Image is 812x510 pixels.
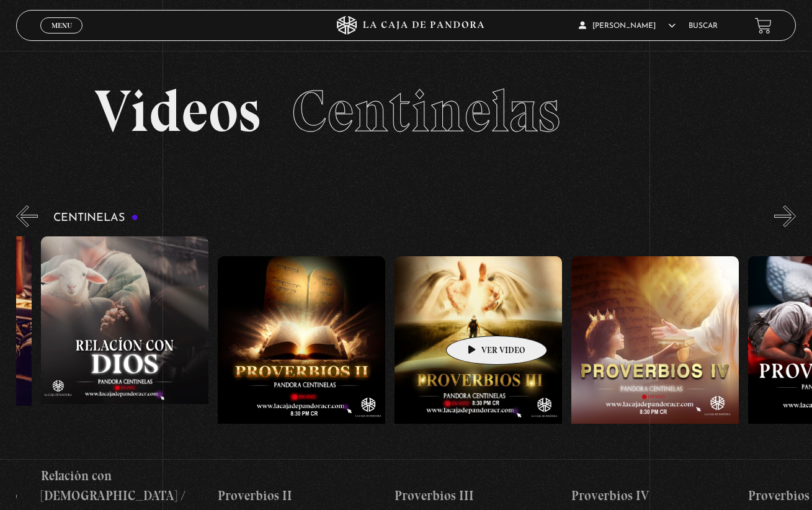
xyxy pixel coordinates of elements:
[292,76,560,146] span: Centinelas
[94,82,718,141] h2: Videos
[689,22,718,30] a: Buscar
[16,205,38,227] button: Previous
[395,486,562,506] h4: Proverbios III
[774,205,796,227] button: Next
[53,212,138,224] h3: Centinelas
[579,22,676,30] span: [PERSON_NAME]
[218,486,385,506] h4: Proverbios II
[755,17,772,34] a: View your shopping cart
[571,486,739,506] h4: Proverbios IV
[51,22,72,29] span: Menu
[47,32,76,41] span: Cerrar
